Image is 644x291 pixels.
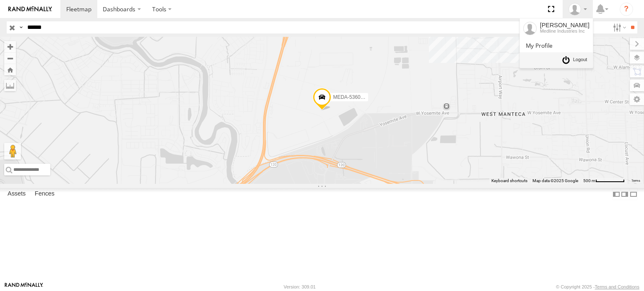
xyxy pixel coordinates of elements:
[620,3,633,16] i: ?
[631,179,640,183] a: Terms (opens in new tab)
[629,188,638,200] label: Hide Summary Table
[4,80,16,91] label: Measure
[621,188,629,200] label: Dock Summary Table to the Right
[4,64,16,75] button: Zoom Home
[612,188,621,200] label: Dock Summary Table to the Left
[540,22,589,28] div: [PERSON_NAME]
[630,93,644,105] label: Map Settings
[491,178,527,184] button: Keyboard shortcuts
[4,143,21,160] button: Drag Pegman onto the map to open Street View
[31,188,59,200] label: Fences
[333,94,381,100] span: MEDA-536026-Swing
[610,21,628,33] label: Search Filter Options
[540,28,589,33] div: Medline Industries Inc
[284,284,316,289] div: Version: 309.01
[4,41,16,52] button: Zoom in
[532,178,578,183] span: Map data ©2025 Google
[4,52,16,64] button: Zoom out
[595,284,639,289] a: Terms and Conditions
[5,283,43,291] a: Visit our Website
[8,6,52,12] img: rand-logo.svg
[556,284,639,289] div: © Copyright 2025 -
[566,3,590,15] div: Jerry Constable
[3,188,30,200] label: Assets
[581,178,627,184] button: Map Scale: 500 m per 66 pixels
[18,21,24,33] label: Search Query
[583,178,595,183] span: 500 m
